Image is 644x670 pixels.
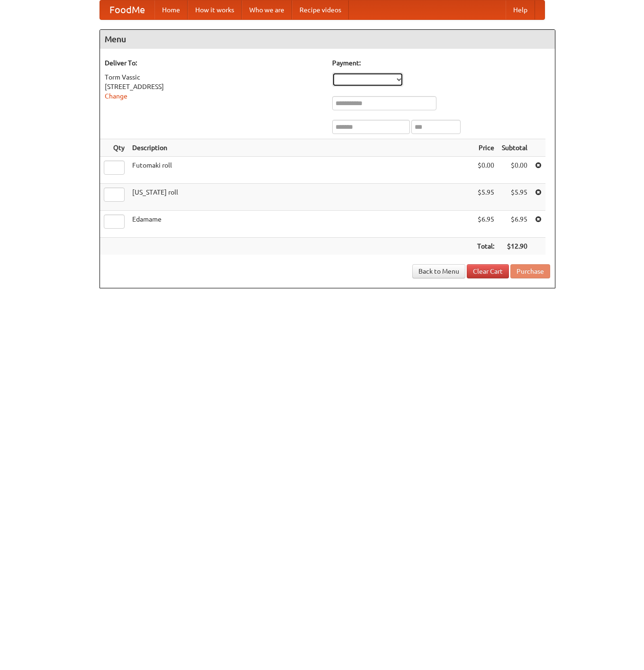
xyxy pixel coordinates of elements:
a: Home [154,0,188,19]
td: $0.00 [473,157,498,184]
a: Back to Menu [412,264,465,278]
td: $5.95 [473,184,498,211]
a: Who we are [242,0,292,19]
button: Purchase [510,264,550,278]
td: $0.00 [498,157,531,184]
th: Subtotal [498,139,531,157]
h5: Payment: [332,58,550,68]
a: Recipe videos [292,0,349,19]
a: How it works [188,0,242,19]
th: Price [473,139,498,157]
td: Edamame [128,211,473,238]
th: Description [128,139,473,157]
th: Qty [100,139,128,157]
a: Help [506,0,535,19]
h4: Menu [100,30,555,49]
td: [US_STATE] roll [128,184,473,211]
a: FoodMe [100,0,154,19]
div: Torm Vassic [105,72,323,82]
a: Change [105,92,127,100]
div: [STREET_ADDRESS] [105,82,323,91]
a: Clear Cart [467,264,509,278]
th: $12.90 [498,238,531,255]
h5: Deliver To: [105,58,323,68]
td: $5.95 [498,184,531,211]
th: Total: [473,238,498,255]
td: $6.95 [473,211,498,238]
td: Futomaki roll [128,157,473,184]
td: $6.95 [498,211,531,238]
